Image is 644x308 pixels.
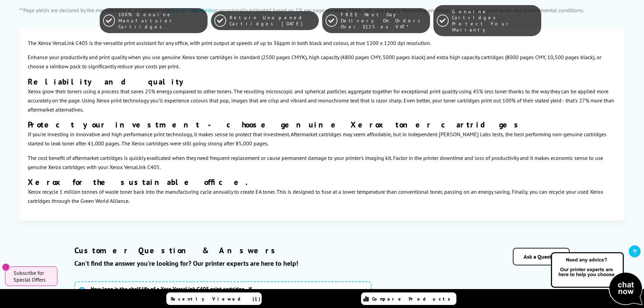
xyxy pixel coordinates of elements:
[74,245,471,256] h2: Customer Question & Answers
[28,119,616,130] h3: Protect your investment - choose genuine Xerox toner cartridges
[28,53,616,71] p: Enhance your productivity and print quality when you use genuine Xerox toner cartridges in standa...
[361,292,456,305] a: Compare Products
[2,263,10,271] button: Close
[166,292,262,305] a: Recently Viewed (1)
[372,296,454,302] span: Compare Products
[14,269,51,283] span: Subscribe for Special Offers
[28,39,616,48] p: The Xerox VersaLink C405 is the versatile print assistant for any office, with print output at sp...
[341,11,426,30] span: FREE Next Day Delivery On Orders Over £125 ex VAT*
[28,187,616,206] p: Xerox recycle 1 million tonnes of waste toner back into the manufacturing cycle annually to creat...
[230,15,315,27] span: Return Unopened Cartridges [DATE]
[28,177,616,187] h3: Xerox for the sustainable office.
[28,76,616,87] h3: Reliability and quality
[118,11,204,30] span: 100% Genuine Manufacturer Cartridges
[452,8,538,33] span: Genuine Cartridges Protect Your Warranty
[513,248,570,265] a: Ask a Question
[74,259,471,268] h6: Can't find the answer you're looking for? Our printer experts are here to help!
[28,87,616,115] p: Xerox grow their toners using a process that saves 25% energy compared to other toners. The resul...
[28,130,616,148] p: If you're investing in innovative and high performance print technology, it makes sense to protec...
[78,285,87,295] span: Q.
[549,251,644,307] img: Open Live Chat window
[171,296,261,302] span: Recently Viewed (1)
[28,153,616,172] p: The cost benefit of aftermarket cartridges is quickly eradicated when they need frequent replacem...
